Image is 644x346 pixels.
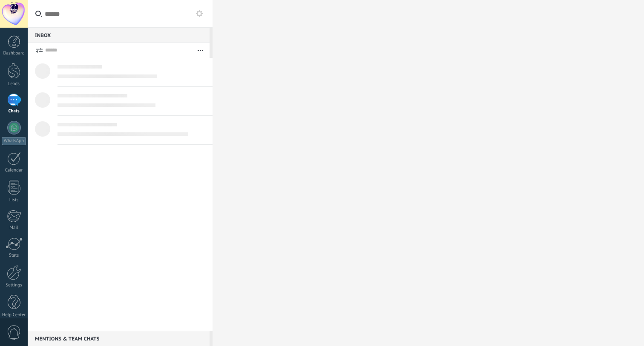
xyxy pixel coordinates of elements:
div: Dashboard [2,51,26,56]
div: Stats [2,253,26,258]
div: Mentions & Team chats [28,331,210,346]
div: Chats [2,109,26,114]
div: Calendar [2,168,26,173]
button: More [191,43,210,58]
div: Leads [2,81,26,87]
div: Inbox [28,27,210,43]
div: Help Center [2,312,26,318]
div: Lists [2,197,26,203]
div: WhatsApp [2,137,26,145]
div: Mail [2,225,26,231]
div: Settings [2,283,26,288]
